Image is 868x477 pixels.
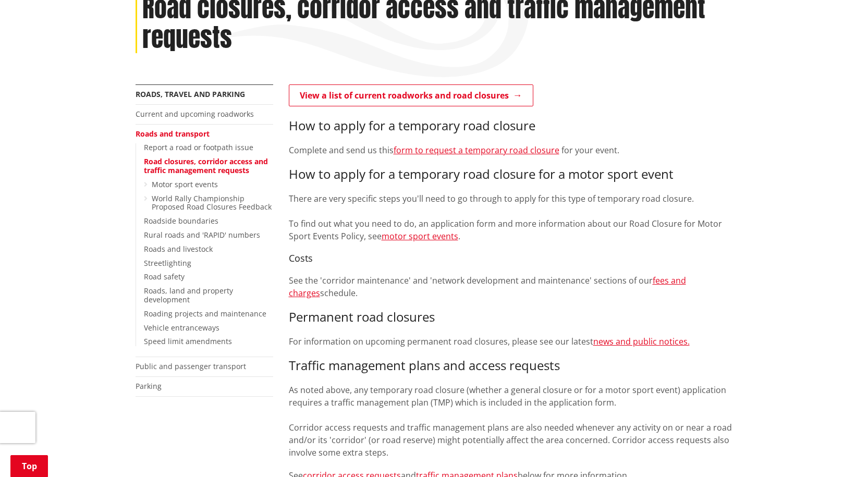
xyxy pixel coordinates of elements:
a: Vehicle entranceways [144,323,219,333]
a: Rural roads and 'RAPID' numbers [144,230,260,240]
a: Speed limit amendments [144,336,232,346]
h4: Costs [289,253,733,264]
a: Streetlighting [144,258,191,268]
a: Public and passenger transport [136,361,246,371]
a: Top [10,455,48,477]
p: There are very specific steps you'll need to go through to apply for this type of temporary road ... [289,192,733,242]
a: Motor sport events [152,179,218,189]
iframe: Messenger Launcher [820,433,858,471]
h3: Permanent road closures [289,310,733,325]
a: Roads, travel and parking [136,89,245,99]
a: Roads, land and property development [144,286,233,304]
p: For information on upcoming permanent road closures, please see our latest [289,335,733,348]
a: Road closures, corridor access and traffic management requests [144,156,268,175]
a: news and public notices. [593,336,690,347]
a: Roads and transport [136,129,210,139]
a: motor sport events [382,230,458,242]
a: World Rally Championship Proposed Road Closures Feedback [152,193,272,212]
span: Complete and send us this [289,144,394,156]
a: Roadside boundaries [144,216,218,226]
a: Roads and livestock [144,244,213,254]
a: form to request a temporary road closure [394,144,559,156]
h3: How to apply for a temporary road closure [289,118,733,133]
a: Parking [136,381,162,391]
a: Road safety [144,272,185,282]
span: for your event. [561,144,619,156]
h3: Traffic management plans and access requests [289,358,733,373]
p: See the 'corridor maintenance' and 'network development and maintenance' sections of our schedule. [289,274,733,299]
a: fees and charges [289,275,686,299]
a: Current and upcoming roadworks [136,109,254,119]
a: Roading projects and maintenance [144,309,266,319]
a: View a list of current roadworks and road closures [289,84,533,106]
p: As noted above, any temporary road closure (whether a general closure or for a motor sport event)... [289,384,733,459]
h3: How to apply for a temporary road closure for a motor sport event [289,167,733,182]
a: Report a road or footpath issue [144,142,253,152]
